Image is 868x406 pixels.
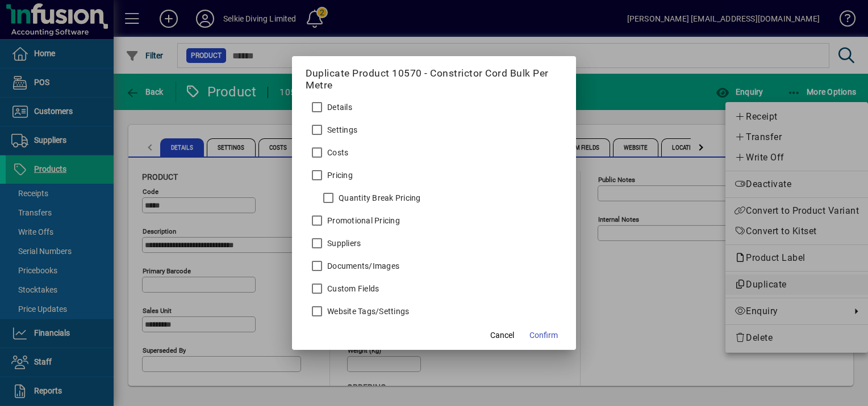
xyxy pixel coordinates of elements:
[325,215,400,226] label: Promotional Pricing
[306,67,562,91] h5: Duplicate Product 10570 - Constrictor Cord Bulk Per Metre
[325,147,348,158] label: Costs
[490,329,514,341] span: Cancel
[325,306,409,317] label: Website Tags/Settings
[325,260,399,272] label: Documents/Images
[484,325,520,345] button: Cancel
[325,283,379,294] label: Custom Fields
[325,170,353,181] label: Pricing
[525,325,562,345] button: Confirm
[325,102,352,113] label: Details
[325,124,357,136] label: Settings
[529,329,558,341] span: Confirm
[325,238,361,249] label: Suppliers
[336,192,421,204] label: Quantity Break Pricing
